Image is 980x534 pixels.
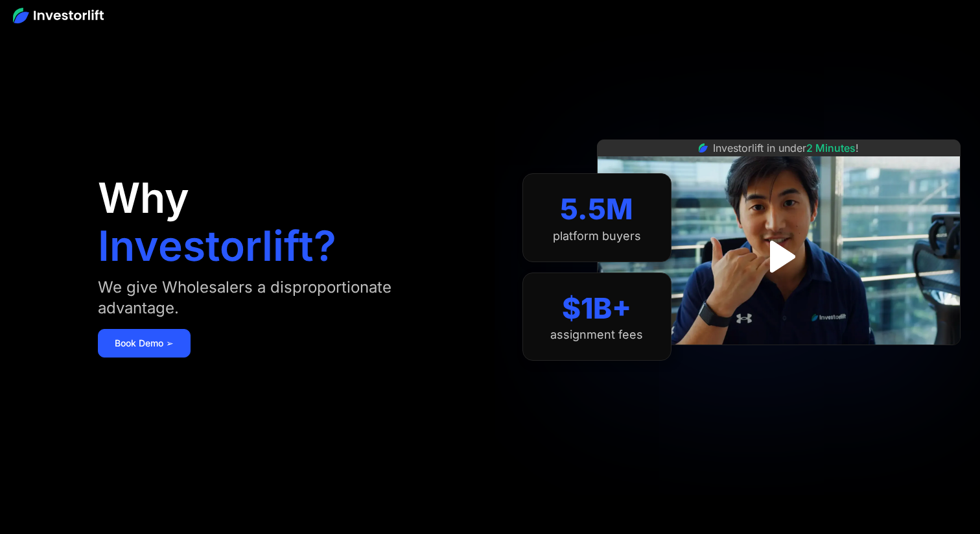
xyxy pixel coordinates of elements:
[550,328,643,342] div: assignment fees
[553,229,641,243] div: platform buyers
[98,329,191,358] a: Book Demo ➢
[562,291,631,326] div: $1B+
[681,352,876,367] iframe: Customer reviews powered by Trustpilot
[98,277,450,319] div: We give Wholesalers a disproportionate advantage.
[806,141,856,154] span: 2 Minutes
[98,177,189,219] h1: Why
[560,192,633,226] div: 5.5M
[750,228,808,285] a: open lightbox
[98,225,336,267] h1: Investorlift?
[713,140,859,156] div: Investorlift in under !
